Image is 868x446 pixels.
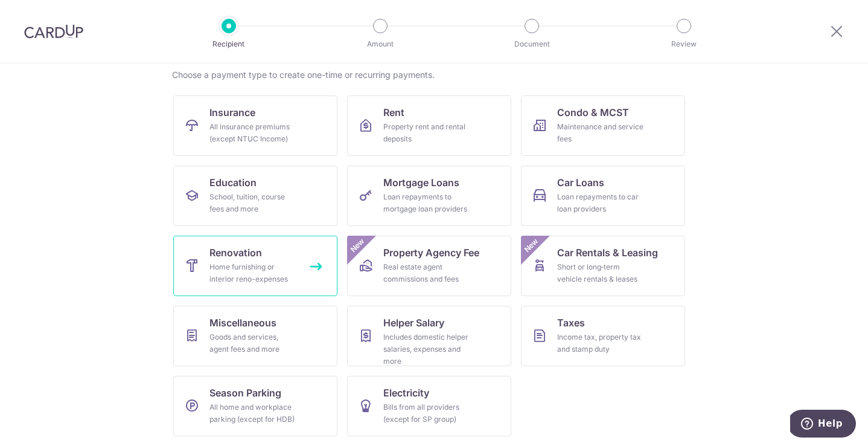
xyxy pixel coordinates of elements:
a: Car LoansLoan repayments to car loan providers [521,166,685,226]
a: RenovationHome furnishing or interior reno-expenses [173,236,337,296]
a: Mortgage LoansLoan repayments to mortgage loan providers [347,166,511,226]
div: Loan repayments to mortgage loan providers [383,191,470,215]
span: Rent [383,105,404,120]
span: Mortgage Loans [383,175,459,190]
div: Maintenance and service fees [557,121,644,145]
a: Helper SalaryIncludes domestic helper salaries, expenses and more [347,306,511,366]
div: Goods and services, agent fees and more [209,331,296,355]
a: MiscellaneousGoods and services, agent fees and more [173,306,337,366]
div: All home and workplace parking (except for HDB) [209,401,296,425]
span: Helper Salary [383,315,444,330]
iframe: Opens a widget where you can find more information [790,410,856,440]
p: Amount [336,38,425,50]
a: EducationSchool, tuition, course fees and more [173,166,337,226]
span: Electricity [383,386,429,400]
a: ElectricityBills from all providers (except for SP group) [347,376,511,436]
div: Choose a payment type to create one-time or recurring payments. [172,69,696,81]
span: New [348,236,368,256]
span: Condo & MCST [557,105,629,120]
a: Property Agency FeeReal estate agent commissions and feesNew [347,236,511,296]
p: Document [487,38,576,50]
span: Taxes [557,315,585,330]
a: RentProperty rent and rental deposits [347,95,511,156]
span: Miscellaneous [209,315,276,330]
img: CardUp [24,24,83,39]
div: School, tuition, course fees and more [209,191,296,215]
div: Home furnishing or interior reno-expenses [209,261,296,285]
span: Renovation [209,245,262,260]
span: Season Parking [209,386,281,400]
p: Recipient [184,38,273,50]
a: InsuranceAll insurance premiums (except NTUC Income) [173,95,337,156]
span: Car Rentals & Leasing [557,245,658,260]
a: Condo & MCSTMaintenance and service fees [521,95,685,156]
span: Property Agency Fee [383,245,479,260]
a: Season ParkingAll home and workplace parking (except for HDB) [173,376,337,436]
p: Review [639,38,729,50]
div: Bills from all providers (except for SP group) [383,401,470,425]
span: New [522,236,541,256]
div: Loan repayments to car loan providers [557,191,644,215]
div: Includes domestic helper salaries, expenses and more [383,331,470,367]
span: Education [209,175,257,190]
a: Car Rentals & LeasingShort or long‑term vehicle rentals & leasesNew [521,236,685,296]
a: TaxesIncome tax, property tax and stamp duty [521,306,685,366]
div: Real estate agent commissions and fees [383,261,470,285]
div: Income tax, property tax and stamp duty [557,331,644,355]
div: All insurance premiums (except NTUC Income) [209,121,296,145]
span: Insurance [209,105,255,120]
div: Short or long‑term vehicle rentals & leases [557,261,644,285]
span: Car Loans [557,175,604,190]
div: Property rent and rental deposits [383,121,470,145]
